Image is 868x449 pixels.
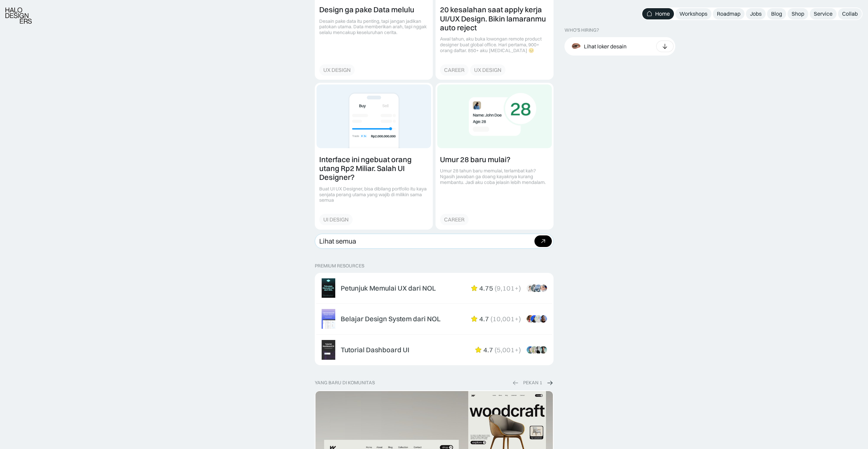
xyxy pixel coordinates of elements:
[495,284,497,292] div: (
[490,315,492,323] div: (
[771,10,782,17] div: Blog
[584,43,627,50] div: Lihat loker desain
[341,315,441,323] div: Belajar Design System dari NOL
[788,8,808,19] a: Shop
[492,315,519,323] div: 10,001+
[679,10,707,17] div: Workshops
[842,10,858,17] div: Collab
[713,8,745,19] a: Roadmap
[523,380,542,386] div: PEKAN 1
[792,10,804,17] div: Shop
[316,336,552,364] a: Tutorial Dashboard UI4.7(5,001+)
[642,8,674,19] a: Home
[564,27,599,33] div: WHO’S HIRING?
[814,10,833,17] div: Service
[497,284,519,292] div: 9,101+
[341,346,409,354] div: Tutorial Dashboard UI
[341,284,436,292] div: Petunjuk Memulai UX dari NOL
[483,346,493,354] div: 4.7
[316,305,552,333] a: Belajar Design System dari NOL4.7(10,001+)
[810,8,837,19] a: Service
[315,263,554,269] p: PREMIUM RESOURCES
[717,10,740,17] div: Roadmap
[519,346,521,354] div: )
[519,284,521,292] div: )
[675,8,711,19] a: Workshops
[767,8,786,19] a: Blog
[519,315,521,323] div: )
[838,8,862,19] a: Collab
[316,274,552,302] a: Petunjuk Memulai UX dari NOL4.75(9,101+)
[319,237,356,245] div: Lihat semua
[497,346,519,354] div: 5,001+
[479,315,489,323] div: 4.7
[315,234,554,249] a: Lihat semua
[495,346,497,354] div: (
[655,10,670,17] div: Home
[315,380,375,386] div: yang baru di komunitas
[746,8,766,19] a: Jobs
[750,10,762,17] div: Jobs
[479,284,493,292] div: 4.75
